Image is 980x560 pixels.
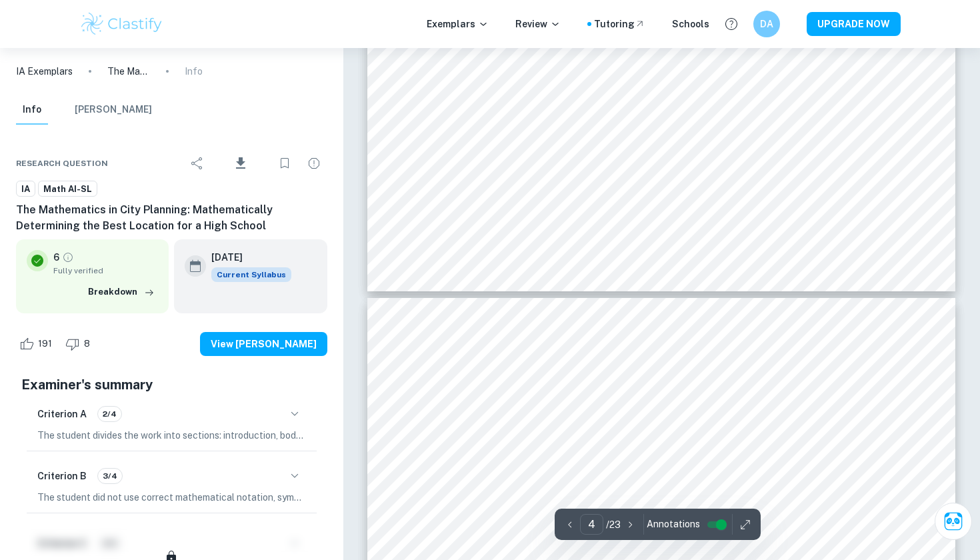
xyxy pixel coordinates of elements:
h6: Criterion A [37,407,87,421]
a: Tutoring [594,17,645,31]
span: Math AI-SL [39,183,97,196]
p: Info [185,64,203,79]
a: Math AI-SL [38,181,97,197]
p: The Mathematics in City Planning: Mathematically Determining the Best Location for a High School [107,64,150,79]
span: Current Syllabus [211,267,291,282]
span: Annotations [647,517,700,531]
button: [PERSON_NAME] [75,95,152,125]
p: Exemplars [427,17,489,31]
span: 3/4 [98,470,122,482]
div: Report issue [301,150,327,177]
h6: Criterion B [37,469,87,483]
div: Download [213,146,269,181]
h6: DA [759,17,775,31]
p: The student did not use correct mathematical notation, symbols, and terminology consistently and ... [37,490,306,505]
button: View [PERSON_NAME] [200,332,327,356]
button: Ask Clai [935,503,972,540]
button: Breakdown [85,282,158,302]
button: Help and Feedback [720,13,743,35]
button: DA [753,11,780,37]
span: Fully verified [53,265,158,277]
span: 2/4 [98,408,121,420]
span: 8 [77,337,97,351]
span: IA [17,183,35,196]
div: This exemplar is based on the current syllabus. Feel free to refer to it for inspiration/ideas wh... [211,267,291,282]
img: Clastify logo [79,11,164,37]
h6: The Mathematics in City Planning: Mathematically Determining the Best Location for a High School [16,202,327,234]
a: IA Exemplars [16,64,73,79]
div: Bookmark [271,150,298,177]
p: Review [515,17,561,31]
h6: [DATE] [211,250,281,265]
a: Grade fully verified [62,251,74,263]
button: UPGRADE NOW [807,12,901,36]
p: The student divides the work into sections: introduction, body, and conclusion. However, the body... [37,428,306,443]
p: / 23 [606,517,621,532]
p: 6 [53,250,59,265]
h5: Examiner's summary [21,375,322,395]
div: Dislike [62,333,97,355]
span: 191 [31,337,59,351]
span: Research question [16,157,108,169]
a: IA [16,181,35,197]
button: Info [16,95,48,125]
a: Schools [672,17,709,31]
div: Share [184,150,211,177]
div: Like [16,333,59,355]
